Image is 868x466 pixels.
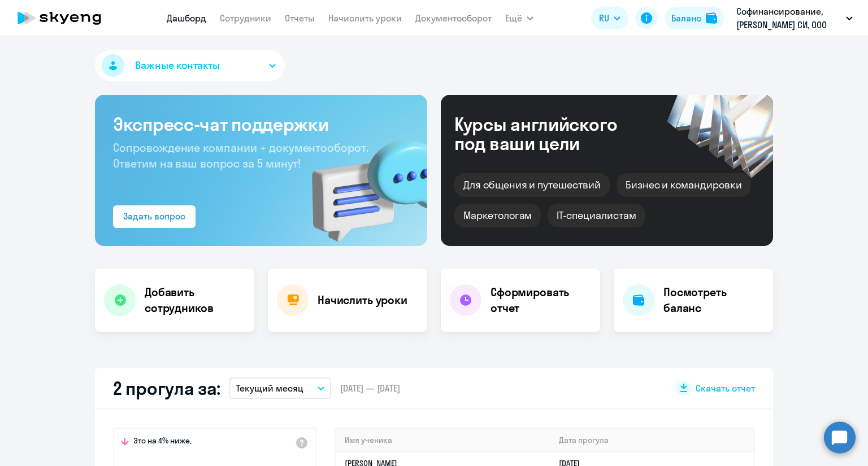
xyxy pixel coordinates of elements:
[454,115,648,153] div: Курсы английского под ваши цели
[550,429,754,452] th: Дата прогула
[599,11,609,25] span: RU
[145,284,245,316] h4: Добавить сотрудников
[285,12,315,24] a: Отчеты
[328,12,402,24] a: Начислить уроки
[671,11,701,25] div: Баланс
[167,12,206,24] a: Дашборд
[505,11,522,25] span: Ещё
[95,50,285,81] button: Важные контакты
[318,292,407,308] h4: Начислить уроки
[736,5,841,32] p: Софинансирование, [PERSON_NAME] СИ, ООО
[731,5,858,32] button: Софинансирование, [PERSON_NAME] СИ, ООО
[665,7,724,29] button: Балансbalance
[454,204,541,227] div: Маркетологам
[706,12,717,24] img: balance
[617,173,751,197] div: Бизнес и командировки
[454,173,610,197] div: Для общения и путешествий
[236,381,303,395] p: Текущий месяц
[113,113,409,135] h3: Экспресс-чат поддержки
[133,436,192,449] span: Это на 4% ниже,
[135,58,220,73] span: Важные контакты
[113,140,368,170] span: Сопровождение компании + документооборот. Ответим на ваш вопрос за 5 минут!
[415,12,492,24] a: Документооборот
[336,429,550,452] th: Имя ученика
[296,119,427,246] img: bg-img
[491,284,591,316] h4: Сформировать отчет
[229,377,331,399] button: Текущий месяц
[123,209,185,223] div: Задать вопрос
[220,12,271,24] a: Сотрудники
[696,382,755,394] span: Скачать отчет
[505,7,533,29] button: Ещё
[663,284,764,316] h4: Посмотреть баланс
[591,7,628,29] button: RU
[113,205,196,228] button: Задать вопрос
[548,204,645,227] div: IT-специалистам
[340,382,400,394] span: [DATE] — [DATE]
[113,377,220,399] h2: 2 прогула за:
